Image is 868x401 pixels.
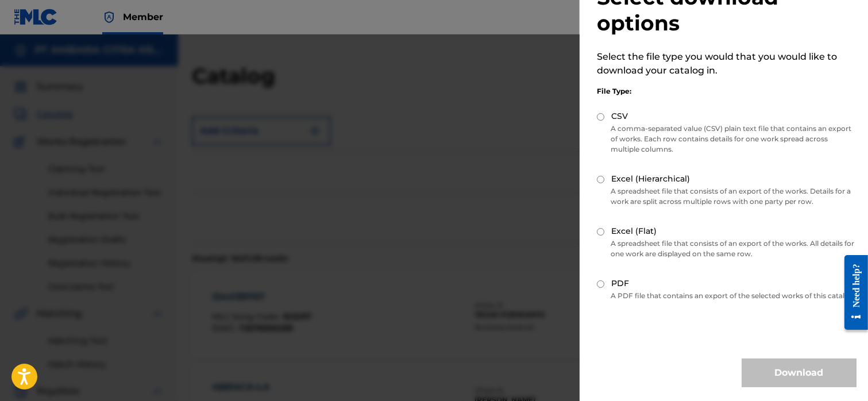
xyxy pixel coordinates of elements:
p: A PDF file that contains an export of the selected works of this catalog. [597,291,857,301]
label: CSV [611,110,628,122]
p: A spreadsheet file that consists of an export of the works. Details for a work are split across m... [597,186,857,207]
span: Member [123,10,163,24]
p: A comma-separated value (CSV) plain text file that contains an export of works. Each row contains... [597,124,857,155]
iframe: Resource Center [836,246,868,339]
img: MLC Logo [14,9,58,25]
div: File Type: [597,86,857,97]
label: PDF [611,277,629,290]
img: Top Rightsholder [102,10,116,24]
label: Excel (Flat) [611,225,657,237]
p: Select the file type you would that you would like to download your catalog in. [597,50,857,78]
label: Excel (Hierarchical) [611,173,690,185]
p: A spreadsheet file that consists of an export of the works. All details for one work are displaye... [597,238,857,259]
